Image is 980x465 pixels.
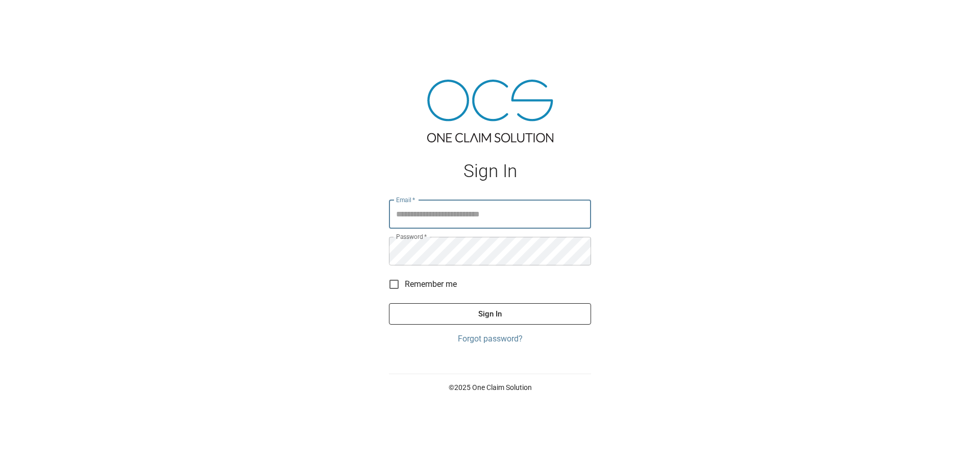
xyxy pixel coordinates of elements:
img: ocs-logo-white-transparent.png [12,6,53,27]
label: Email [396,195,415,204]
p: © 2025 One Claim Solution [389,382,591,393]
img: ocs-logo-tra.png [427,80,553,142]
a: Forgot password? [389,333,591,345]
span: Remember me [405,278,457,290]
button: Sign In [389,303,591,325]
h1: Sign In [389,161,591,182]
label: Password [396,232,427,241]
